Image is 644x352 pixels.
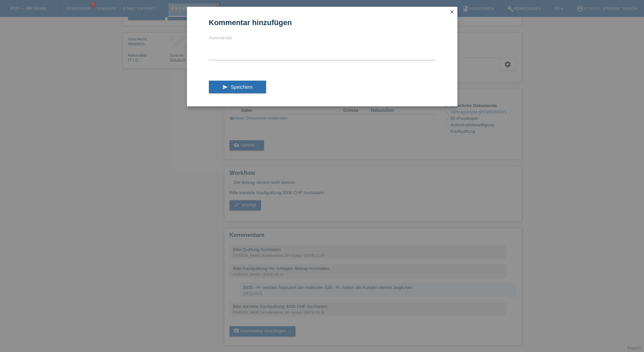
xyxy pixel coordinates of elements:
[209,18,435,27] h1: Kommentar hinzufügen
[448,8,456,16] a: close
[209,81,266,94] button: send Speichern
[231,84,252,90] span: Speichern
[449,9,455,15] i: close
[222,84,228,90] i: send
